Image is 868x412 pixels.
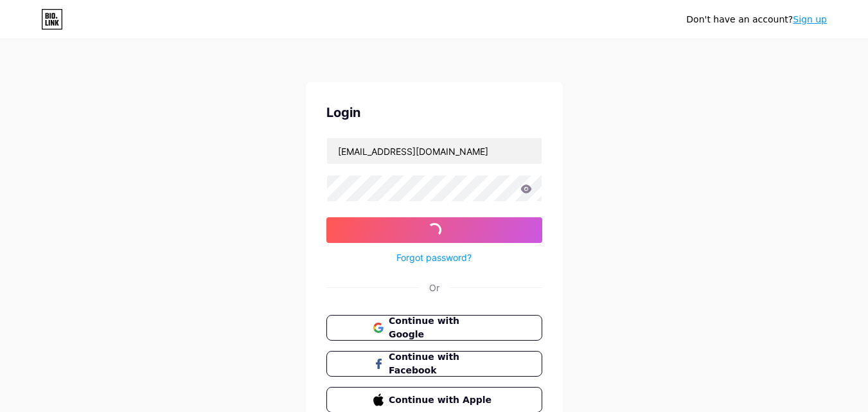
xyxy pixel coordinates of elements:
[396,251,472,264] a: Forgot password?
[327,138,542,164] input: Username
[326,351,542,377] button: Continue with Facebook
[686,13,827,26] div: Don't have an account?
[389,393,495,407] span: Continue with Apple
[389,350,495,377] span: Continue with Facebook
[326,315,542,341] button: Continue with Google
[429,281,439,294] div: Or
[793,14,827,24] a: Sign up
[326,103,542,122] div: Login
[389,314,495,341] span: Continue with Google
